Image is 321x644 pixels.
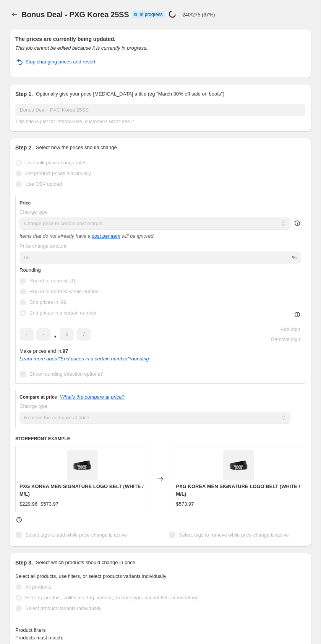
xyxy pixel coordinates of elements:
input: 50 [19,251,290,264]
i: This job cannot be edited because it is currently in progress. [15,45,148,51]
span: Show rounding direction options? [29,371,103,377]
button: Price change jobs [9,9,20,20]
span: All products [25,584,51,590]
span: Select tags to remove while price change is active [179,532,289,538]
span: End prices in a certain number [29,310,97,316]
span: Select all products, use filters, or select products variants individually [15,573,166,579]
span: Use bulk price change rules [25,160,86,165]
h2: Step 1. [15,90,33,98]
span: Stop changing prices and revert [25,58,96,66]
span: This title is just for internal use, customers won't see it [15,118,134,124]
span: Change type [19,209,48,215]
button: What's the compare at price? [60,394,125,400]
img: PXG-2023-MEN_S-SIGNATURE-LOGO-BELT-_BLACK_80x.jpg [67,450,97,480]
span: Round to nearest whole number [29,289,100,294]
span: PXG KOREA MEN SIGNATURE LOGO BELT (WHITE / M/L) [19,483,144,497]
span: Rounding [19,267,41,273]
p: Select which products should change in price [36,559,135,566]
p: 240/275 (87%) [182,12,215,18]
span: Select tags to add while price change is active [25,532,127,538]
input: ﹡ [76,328,91,341]
span: Change type [19,403,48,409]
h3: Price [19,200,31,206]
span: End prices in .99 [29,299,66,305]
b: .97 [61,348,68,354]
strike: $573.97 [41,500,58,508]
span: Round to nearest .01 [29,278,76,284]
span: Select product variants individually [25,605,101,611]
span: In progress [139,11,162,18]
div: help [293,219,301,227]
div: $229.96 [19,500,37,508]
p: Optionally give your price [MEDICAL_DATA] a title (eg "March 30% off sale on boots") [36,90,224,98]
span: PXG KOREA MEN SIGNATURE LOGO BELT (WHITE / M/L) [176,483,300,497]
span: Set product prices individually [25,170,91,176]
h2: The prices are currently being updated. [15,35,305,43]
span: Bonus Deal - PXG Korea 25SS [21,10,129,19]
span: Price change amount [19,243,66,249]
span: Filter by product, collection, tag, vendor, product type, variant title, or inventory [25,595,197,600]
h2: Step 3. [15,559,33,566]
span: Products must match: [15,635,63,641]
div: Product filters [15,626,305,634]
span: Make prices end in [19,348,68,354]
i: Learn more about " End prices in a certain number " rounding [19,356,149,362]
input: ﹡ [19,328,34,341]
h3: Compare at price [19,394,57,400]
i: will be ignored. [122,233,155,239]
span: Use CSV upload [25,181,62,187]
div: $573.97 [176,500,194,508]
button: Stop changing prices and revert [11,56,100,68]
h6: STOREFRONT EXAMPLE [15,436,305,442]
p: Select how the prices should change [36,144,117,151]
a: cost per item [92,233,120,239]
span: . [53,328,57,341]
h2: Step 2. [15,144,33,151]
input: 30% off holiday sale [15,104,305,116]
input: ﹡ [36,328,51,341]
span: % [292,255,297,260]
a: Learn more about"End prices in a certain number"rounding [19,356,149,362]
input: ﹡ [60,328,74,341]
img: PXG-2023-MEN_S-SIGNATURE-LOGO-BELT-_BLACK_80x.jpg [223,450,254,480]
i: Items that do not already have a [19,233,91,239]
